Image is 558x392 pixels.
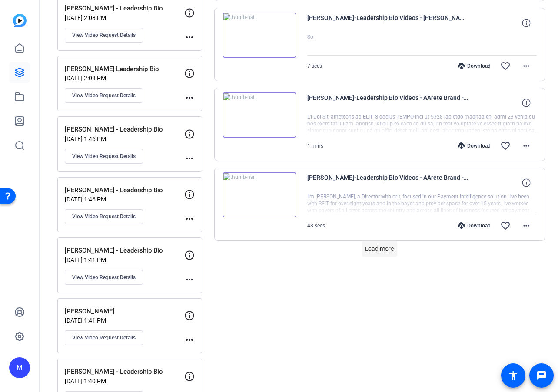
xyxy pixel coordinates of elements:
p: [DATE] 1:40 PM [65,378,184,385]
img: thumb-nail [223,172,296,217]
mat-icon: favorite_border [500,221,511,231]
p: [DATE] 2:08 PM [65,75,184,82]
img: thumb-nail [223,13,296,58]
img: thumb-nail [223,92,296,138]
mat-icon: more_horiz [184,92,195,103]
mat-icon: more_horiz [184,153,195,164]
p: [DATE] 1:41 PM [65,257,184,264]
mat-icon: more_horiz [521,141,531,151]
p: [DATE] 2:08 PM [65,14,184,21]
p: [PERSON_NAME] [65,306,184,316]
div: Download [454,142,495,149]
p: [PERSON_NAME] - Leadership Bio [65,185,184,195]
span: Load more [365,244,394,254]
span: View Video Request Details [72,334,136,341]
mat-icon: more_horiz [184,214,195,224]
p: [PERSON_NAME] - Leadership Bio [65,246,184,256]
button: View Video Request Details [65,209,143,224]
span: View Video Request Details [72,274,136,281]
p: [PERSON_NAME] - Leadership Bio [65,367,184,377]
p: [DATE] 1:46 PM [65,135,184,142]
span: View Video Request Details [72,92,136,99]
mat-icon: more_horiz [521,61,531,71]
span: 7 secs [307,63,322,69]
p: [PERSON_NAME] - Leadership Bio [65,125,184,135]
button: Load more [362,241,397,257]
span: [PERSON_NAME]-Leadership Bio Videos - AArete Brand -Ph-[PERSON_NAME] - Leadership Bio-17571033443... [307,172,468,193]
div: Download [454,222,495,229]
p: [PERSON_NAME] - Leadership Bio [65,3,184,13]
img: blue-gradient.svg [13,14,27,27]
span: View Video Request Details [72,213,136,220]
button: View Video Request Details [65,270,143,285]
button: View Video Request Details [65,149,143,164]
mat-icon: favorite_border [500,61,511,71]
mat-icon: more_horiz [184,32,195,43]
mat-icon: more_horiz [184,335,195,345]
p: [PERSON_NAME] Leadership Bio [65,64,184,74]
span: View Video Request Details [72,153,136,160]
p: [DATE] 1:46 PM [65,196,184,203]
div: M [9,357,30,378]
span: View Video Request Details [72,32,136,39]
mat-icon: message [536,370,547,381]
span: [PERSON_NAME]-Leadership Bio Videos - [PERSON_NAME] -Ph-[PERSON_NAME] - Leadership Bio-1757954641... [307,13,468,33]
mat-icon: accessibility [508,370,518,381]
mat-icon: more_horiz [521,221,531,231]
button: View Video Request Details [65,28,143,43]
mat-icon: favorite_border [500,141,511,151]
span: 1 mins [307,143,323,149]
button: View Video Request Details [65,88,143,103]
p: [DATE] 1:41 PM [65,317,184,324]
span: [PERSON_NAME]-Leadership Bio Videos - AArete Brand -Ph-[PERSON_NAME] - Leadership Bio-17574467431... [307,92,468,113]
button: View Video Request Details [65,330,143,345]
mat-icon: more_horiz [184,274,195,285]
span: 48 secs [307,223,325,229]
div: Download [454,63,495,69]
